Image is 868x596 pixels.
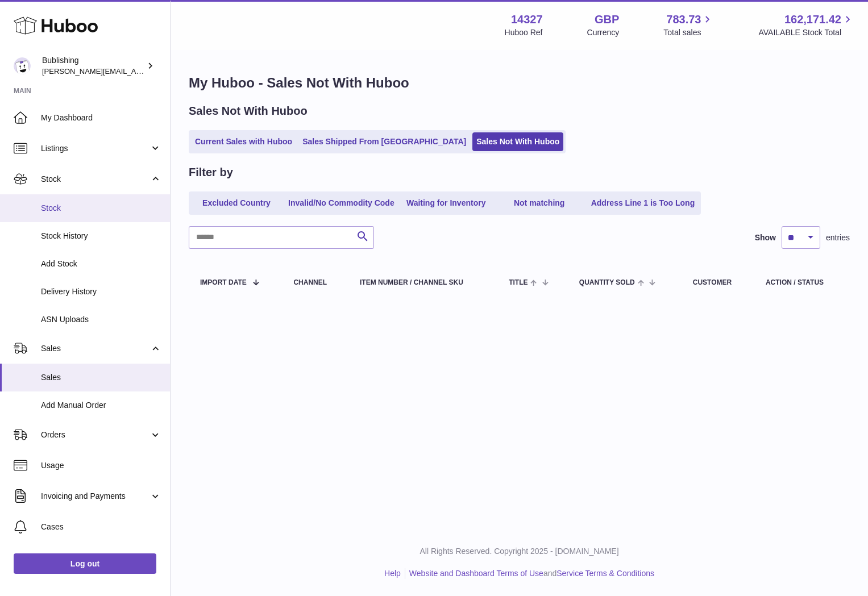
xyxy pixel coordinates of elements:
[758,12,854,38] a: 162,171.42 AVAILABLE Stock Total
[384,569,401,578] a: Help
[41,259,161,269] span: Add Stock
[41,430,149,440] span: Orders
[41,460,161,471] span: Usage
[41,491,149,502] span: Invoicing and Payments
[663,12,714,38] a: 783.73 Total sales
[284,194,398,212] a: Invalid/No Commodity Code
[41,112,161,123] span: My Dashboard
[191,132,296,151] a: Current Sales with Huboo
[189,103,308,119] h2: Sales Not With Huboo
[42,55,144,77] div: Bublishing
[472,132,563,151] a: Sales Not With Huboo
[41,372,161,383] span: Sales
[505,27,543,38] div: Huboo Ref
[41,400,161,411] span: Add Manual Order
[360,279,486,286] div: Item Number / Channel SKU
[189,165,233,180] h2: Filter by
[14,553,156,574] a: Log out
[755,232,776,243] label: Show
[494,194,585,212] a: Not matching
[41,203,161,214] span: Stock
[191,194,282,212] a: Excluded Country
[579,279,635,286] span: Quantity Sold
[405,568,654,579] li: and
[293,279,337,286] div: Channel
[693,279,743,286] div: Customer
[41,522,161,532] span: Cases
[41,343,149,354] span: Sales
[42,66,228,76] span: [PERSON_NAME][EMAIL_ADDRESS][DOMAIN_NAME]
[41,143,149,154] span: Listings
[41,174,149,185] span: Stock
[14,57,31,74] img: hamza@bublishing.com
[511,12,543,27] strong: 14327
[509,279,528,286] span: Title
[663,27,714,38] span: Total sales
[587,194,699,212] a: Address Line 1 is Too Long
[401,194,492,212] a: Waiting for Inventory
[595,12,619,27] strong: GBP
[666,12,701,27] span: 783.73
[826,232,850,243] span: entries
[587,27,620,38] div: Currency
[784,12,841,27] span: 162,171.42
[41,314,161,325] span: ASN Uploads
[409,569,543,578] a: Website and Dashboard Terms of Use
[758,27,854,38] span: AVAILABLE Stock Total
[189,74,850,92] h1: My Huboo - Sales Not With Huboo
[41,231,161,241] span: Stock History
[41,286,161,297] span: Delivery History
[200,279,247,286] span: Import date
[766,279,838,286] div: Action / Status
[556,569,654,578] a: Service Terms & Conditions
[298,132,470,151] a: Sales Shipped From [GEOGRAPHIC_DATA]
[180,546,859,557] p: All Rights Reserved. Copyright 2025 - [DOMAIN_NAME]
